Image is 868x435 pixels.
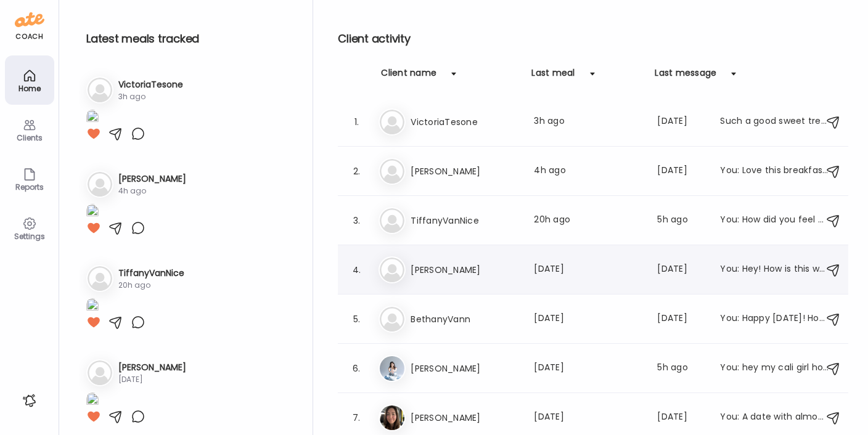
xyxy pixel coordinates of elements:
[720,361,829,376] div: You: hey my cali girl hows it going?!
[657,410,705,425] div: [DATE]
[534,312,642,327] div: [DATE]
[118,173,186,185] h3: [PERSON_NAME]
[534,262,642,277] div: [DATE]
[88,266,112,291] img: bg-avatar-default.svg
[118,361,186,374] h3: [PERSON_NAME]
[657,262,705,277] div: [DATE]
[118,185,186,197] div: 4h ago
[338,30,848,48] h2: Client activity
[411,361,519,376] h3: [PERSON_NAME]
[720,164,829,179] div: You: Love this breakfast!
[657,213,705,228] div: 5h ago
[88,78,112,102] img: bg-avatar-default.svg
[380,258,404,282] img: bg-avatar-default.svg
[349,262,364,277] div: 4.
[118,267,184,280] h3: TiffanyVanNice
[657,361,705,376] div: 5h ago
[411,312,519,327] h3: BethanyVann
[531,67,575,86] div: Last meal
[86,204,99,221] img: images%2FIGQEIMt5eQT4nyUPtclieK9tE1s2%2Fm9ta7qFdBuksFB7VyneK%2FvL7qqkRVg566DgqgIEQv_1080
[86,30,293,48] h2: Latest meals tracked
[381,67,436,86] div: Client name
[411,213,519,228] h3: TiffanyVanNice
[657,164,705,179] div: [DATE]
[349,115,364,129] div: 1.
[380,208,404,233] img: bg-avatar-default.svg
[7,232,52,240] div: Settings
[720,115,829,129] div: Such a good sweet treat!
[349,410,364,425] div: 7.
[534,115,642,129] div: 3h ago
[411,410,519,425] h3: [PERSON_NAME]
[7,84,52,92] div: Home
[380,307,404,331] img: bg-avatar-default.svg
[720,262,829,277] div: You: Hey! How is this week going??
[7,183,52,191] div: Reports
[534,410,642,425] div: [DATE]
[657,312,705,327] div: [DATE]
[86,110,99,126] img: images%2FmxiqlkSjOLc450HhRStDX6eBpyy2%2F1BtUCJAqoOd8RZRxLfFY%2FN2Je60pvDrTA5WMnFgFu_1080
[7,134,52,142] div: Clients
[118,91,183,102] div: 3h ago
[534,361,642,376] div: [DATE]
[15,10,44,30] img: ate
[118,78,183,91] h3: VictoriaTesone
[86,298,99,315] img: images%2FZgJF31Rd8kYhOjF2sNOrWQwp2zj1%2FG1wBk2qR81qgjwCZ5H0L%2F1Tl5ubRCtjfBy5hR3CLG_1080
[88,360,112,385] img: bg-avatar-default.svg
[720,213,829,228] div: You: How did you feel after eating it?
[349,312,364,327] div: 5.
[534,213,642,228] div: 20h ago
[720,410,829,425] div: You: A date with almond butter sounds delicious as a snack sometimes!
[349,361,364,376] div: 6.
[380,159,404,184] img: bg-avatar-default.svg
[86,392,99,409] img: images%2Fvrxxq8hx67gXpjBZ45R0tDyoZHb2%2FkIxCitshJ7bgzm0IxMKn%2FD2OayMhX0NPJlG6iVQnI_1080
[380,405,404,430] img: avatars%2FAaUPpAz4UBePyDKK2OMJTfZ0WR82
[534,164,642,179] div: 4h ago
[118,280,184,291] div: 20h ago
[720,312,829,327] div: You: Happy [DATE]! How is your back??
[349,164,364,179] div: 2.
[411,262,519,277] h3: [PERSON_NAME]
[349,213,364,228] div: 3.
[655,67,716,86] div: Last message
[380,110,404,134] img: bg-avatar-default.svg
[411,164,519,179] h3: [PERSON_NAME]
[88,172,112,197] img: bg-avatar-default.svg
[411,115,519,129] h3: VictoriaTesone
[15,31,43,42] div: coach
[118,374,186,385] div: [DATE]
[380,356,404,381] img: avatars%2Fg0h3UeSMiaSutOWea2qVtuQrzdp1
[657,115,705,129] div: [DATE]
